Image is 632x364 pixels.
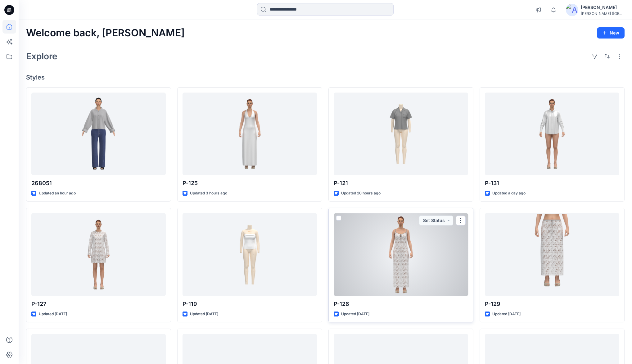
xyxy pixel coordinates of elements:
p: P-125 [183,179,317,188]
p: Updated an hour ago [39,190,76,197]
button: New [597,27,625,39]
h4: Styles [26,74,625,81]
p: Updated [DATE] [341,311,369,317]
a: P-121 [334,93,468,175]
a: P-129 [485,213,619,296]
p: Updated [DATE] [39,311,67,317]
p: P-127 [31,300,166,308]
a: P-131 [485,93,619,175]
img: avatar [566,4,578,16]
p: 268051 [31,179,166,188]
p: Updated 3 hours ago [190,190,227,197]
p: P-126 [334,300,468,308]
p: Updated [DATE] [190,311,218,317]
div: [PERSON_NAME] ([GEOGRAPHIC_DATA]) Exp... [581,11,624,16]
p: P-119 [183,300,317,308]
a: 268051 [31,93,166,175]
h2: Welcome back, [PERSON_NAME] [26,27,185,39]
a: P-127 [31,213,166,296]
a: P-125 [183,93,317,175]
p: Updated a day ago [492,190,526,197]
p: Updated 20 hours ago [341,190,381,197]
div: [PERSON_NAME] [581,4,624,11]
a: P-119 [183,213,317,296]
p: P-129 [485,300,619,308]
p: Updated [DATE] [492,311,521,317]
h2: Explore [26,51,57,61]
p: P-121 [334,179,468,188]
a: P-126 [334,213,468,296]
p: P-131 [485,179,619,188]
